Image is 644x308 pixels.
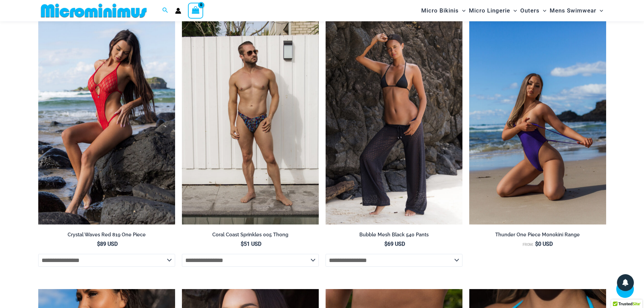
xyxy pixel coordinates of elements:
span: Micro Bikinis [421,2,459,19]
a: OutersMenu ToggleMenu Toggle [519,2,548,19]
a: Coral Coast Sprinkles 005 Thong 06Coral Coast Sprinkles 005 Thong 08Coral Coast Sprinkles 005 Tho... [182,19,319,224]
span: $ [241,241,244,247]
span: $ [97,241,100,247]
bdi: 69 USD [384,241,405,247]
a: Account icon link [175,8,181,14]
a: Crystal Waves Red 819 One Piece [38,232,175,240]
a: Coral Coast Sprinkles 005 Thong [182,232,319,240]
span: $ [535,241,538,247]
span: Menu Toggle [510,2,517,19]
bdi: 89 USD [97,241,118,247]
nav: Site Navigation [419,1,606,20]
h2: Thunder One Piece Monokini Range [469,232,606,238]
bdi: 51 USD [241,241,261,247]
a: Mens SwimwearMenu ToggleMenu Toggle [548,2,605,19]
a: Crystal Waves Red 819 One Piece 04Crystal Waves Red 819 One Piece 03Crystal Waves Red 819 One Pie... [38,19,175,224]
span: Menu Toggle [596,2,603,19]
a: Micro BikinisMenu ToggleMenu Toggle [420,2,467,19]
img: Coral Coast Sprinkles 005 Thong 06 [182,19,319,224]
a: Micro LingerieMenu ToggleMenu Toggle [467,2,519,19]
span: Micro Lingerie [469,2,510,19]
a: Thunder One Piece Monokini Range [469,232,606,240]
span: Menu Toggle [459,2,466,19]
span: Menu Toggle [540,2,546,19]
a: View Shopping Cart, empty [188,3,204,18]
h2: Crystal Waves Red 819 One Piece [38,232,175,238]
span: From: [523,242,533,247]
span: Outers [520,2,540,19]
a: Thunder Burnt Red 8931 One piece 10Thunder Orient Blue 8931 One piece 10Thunder Orient Blue 8931 ... [469,19,606,224]
img: MM SHOP LOGO FLAT [38,3,149,18]
span: $ [384,241,387,247]
img: Thunder Orient Blue 8931 One piece 10 [469,19,606,224]
img: Crystal Waves Red 819 One Piece 04 [38,19,175,224]
h2: Bubble Mesh Black 540 Pants [326,232,462,238]
bdi: 0 USD [535,241,553,247]
img: Bubble Mesh Black 540 Pants 01 [326,19,462,224]
span: Mens Swimwear [550,2,596,19]
a: Bubble Mesh Black 540 Pants 01Bubble Mesh Black 540 Pants 03Bubble Mesh Black 540 Pants 03 [326,19,462,224]
h2: Coral Coast Sprinkles 005 Thong [182,232,319,238]
a: Search icon link [162,6,168,15]
a: Bubble Mesh Black 540 Pants [326,232,462,240]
